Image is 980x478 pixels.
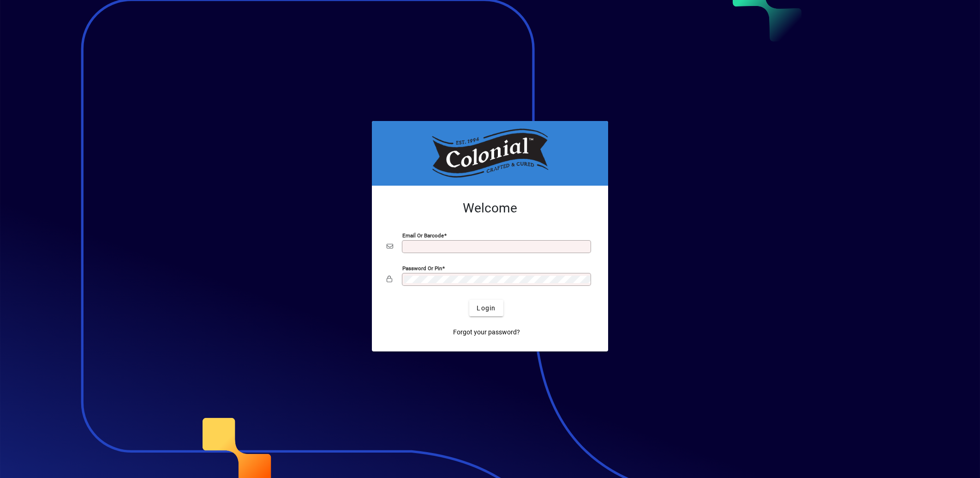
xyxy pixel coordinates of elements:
span: Login [477,303,496,313]
mat-label: Email or Barcode [402,232,444,239]
h2: Welcome [387,200,593,216]
span: Forgot your password? [453,327,520,337]
mat-label: Password or Pin [402,265,442,272]
button: Login [469,300,503,316]
a: Forgot your password? [449,324,524,340]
